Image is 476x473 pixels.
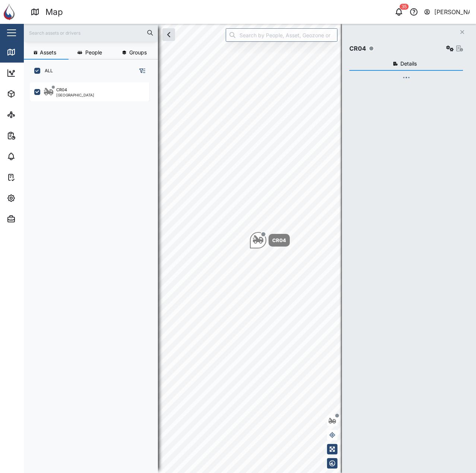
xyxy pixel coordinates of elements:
div: CR04 [349,44,366,53]
div: Map [19,48,36,56]
div: Settings [19,194,46,202]
div: 35 [400,4,409,10]
span: Groups [129,50,147,55]
canvas: Map [24,24,476,473]
div: Sites [19,111,37,119]
input: Search by People, Asset, Geozone or Place [226,28,337,42]
div: CR04 [272,236,286,244]
span: People [85,50,102,55]
div: Tasks [19,173,40,181]
span: Details [400,61,417,66]
button: [PERSON_NAME] [423,7,470,17]
div: [PERSON_NAME] [434,7,470,17]
div: Alarms [19,152,42,161]
div: Map marker [250,232,290,248]
span: Assets [40,50,56,55]
label: ALL [40,68,53,74]
div: Map [45,6,63,19]
div: Dashboard [19,69,53,77]
div: Admin [19,215,41,223]
img: Main Logo [4,4,20,20]
div: Assets [19,90,42,98]
div: grid [30,80,158,467]
div: CR04 [56,87,67,93]
input: Search assets or drivers [28,27,153,38]
div: [GEOGRAPHIC_DATA] [56,93,94,97]
div: Reports [19,131,45,140]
